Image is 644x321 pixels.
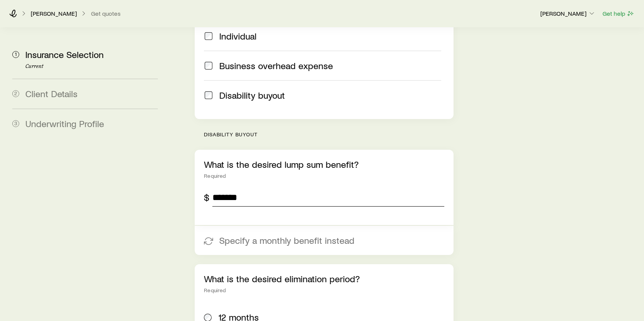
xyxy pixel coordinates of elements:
[204,173,444,179] div: Required
[12,51,19,58] span: 1
[25,63,158,69] p: Current
[540,9,596,18] button: [PERSON_NAME]
[205,32,212,40] input: Individual
[219,90,285,101] span: Disability buyout
[31,10,77,17] p: [PERSON_NAME]
[204,159,444,170] p: What is the desired lump sum benefit?
[12,90,19,97] span: 2
[204,287,444,293] div: Required
[205,91,212,99] input: Disability buyout
[602,9,635,18] button: Get help
[91,10,121,17] button: Get quotes
[25,49,104,60] span: Insurance Selection
[204,192,209,203] div: $
[195,226,454,255] button: Specify a monthly benefit instead
[219,31,257,41] span: Individual
[540,10,596,17] p: [PERSON_NAME]
[25,118,104,129] span: Underwriting Profile
[25,88,78,99] span: Client Details
[12,120,19,127] span: 3
[205,62,212,69] input: Business overhead expense
[204,273,444,284] p: What is the desired elimination period?
[204,131,454,137] p: disability buyout
[219,60,333,71] span: Business overhead expense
